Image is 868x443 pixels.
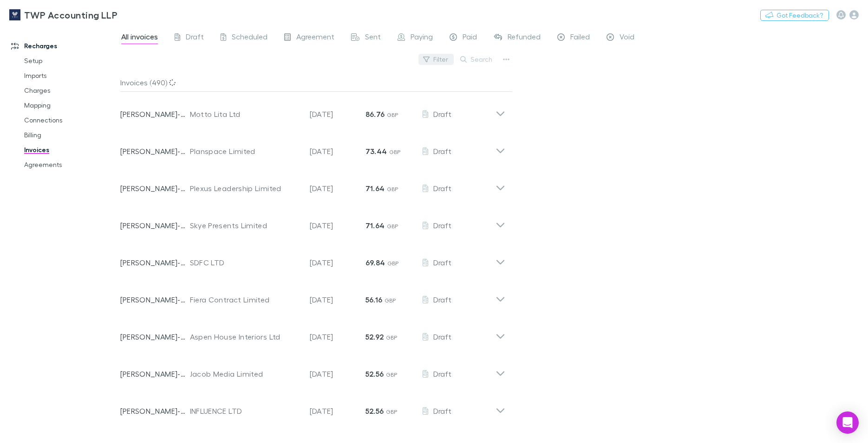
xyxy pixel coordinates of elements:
p: [DATE] [310,257,365,268]
a: TWP Accounting LLP [4,4,123,26]
div: SDFC LTD [190,257,300,268]
span: Draft [433,406,451,415]
div: [PERSON_NAME]-0225Skye Presents Limited[DATE]71.64 GBPDraft [113,203,513,240]
div: INFLUENCE LTD [190,405,300,417]
a: Invoices [15,142,126,157]
span: Sent [365,32,381,44]
p: [PERSON_NAME]-0260 [120,294,190,305]
p: [DATE] [310,294,365,305]
p: [PERSON_NAME]-0147 [120,405,190,417]
div: [PERSON_NAME]-0241Plexus Leadership Limited[DATE]71.64 GBPDraft [113,166,513,203]
span: Draft [433,332,451,341]
a: Connections [15,113,126,128]
strong: 69.84 [365,258,385,267]
span: Agreement [296,32,334,44]
div: [PERSON_NAME]-0019Planspace Limited[DATE]73.44 GBPDraft [113,129,513,166]
button: Got Feedback? [760,10,829,21]
p: [PERSON_NAME]-0225 [120,220,190,231]
strong: 56.16 [365,295,383,304]
div: [PERSON_NAME]-0147INFLUENCE LTD[DATE]52.56 GBPDraft [113,389,513,426]
p: [DATE] [310,331,365,342]
div: Fiera Contract Limited [190,294,300,305]
span: Draft [433,258,451,267]
a: Recharges [2,39,126,53]
div: Aspen House Interiors Ltd [190,331,300,342]
p: [DATE] [310,109,365,120]
p: [DATE] [310,368,365,379]
button: Search [456,54,498,65]
div: Skye Presents Limited [190,220,300,231]
span: GBP [387,223,398,230]
strong: 52.92 [365,332,384,341]
div: [PERSON_NAME]-0126Aspen House Interiors Ltd[DATE]52.92 GBPDraft [113,315,513,352]
a: Billing [15,128,126,142]
a: Imports [15,68,126,83]
strong: 52.56 [365,406,384,416]
div: [PERSON_NAME]-0260Fiera Contract Limited[DATE]56.16 GBPDraft [113,277,513,315]
div: Motto Lita Ltd [190,109,300,120]
strong: 71.64 [365,221,385,230]
span: Paying [411,32,433,44]
span: GBP [386,334,398,341]
p: [DATE] [310,146,365,157]
span: Draft [433,221,451,230]
a: Setup [15,53,126,68]
button: Filter [418,54,454,65]
strong: 52.56 [365,369,384,379]
strong: 73.44 [365,147,387,156]
span: Draft [433,147,451,155]
span: Draft [433,295,451,304]
img: TWP Accounting LLP's Logo [9,9,20,20]
strong: 71.64 [365,184,385,193]
p: [DATE] [310,220,365,231]
div: Open Intercom Messenger [836,411,859,434]
div: Planspace Limited [190,146,300,157]
span: Scheduled [232,32,268,44]
div: Plexus Leadership Limited [190,183,300,194]
strong: 86.76 [365,109,385,119]
span: GBP [387,111,398,118]
p: [PERSON_NAME]-0019 [120,146,190,157]
p: [PERSON_NAME]-0126 [120,331,190,342]
span: Draft [433,109,451,118]
span: GBP [386,408,398,415]
span: Draft [433,369,451,378]
div: Jacob Media Limited [190,368,300,379]
a: Mapping [15,98,126,113]
span: All invoices [121,32,158,44]
p: [DATE] [310,405,365,417]
span: Paid [463,32,477,44]
span: Refunded [508,32,541,44]
span: Void [620,32,634,44]
span: Draft [433,184,451,193]
p: [PERSON_NAME]-0088 [120,368,190,379]
h3: TWP Accounting LLP [24,9,117,20]
a: Agreements [15,157,126,172]
span: GBP [389,148,401,155]
p: [PERSON_NAME]-0108 [120,109,190,120]
div: [PERSON_NAME]-0108Motto Lita Ltd[DATE]86.76 GBPDraft [113,92,513,129]
span: GBP [386,371,398,378]
a: Charges [15,83,126,98]
p: [PERSON_NAME]-0071 [120,257,190,268]
p: [PERSON_NAME]-0241 [120,183,190,194]
p: [DATE] [310,183,365,194]
span: GBP [385,297,396,304]
div: [PERSON_NAME]-0071SDFC LTD[DATE]69.84 GBPDraft [113,240,513,277]
span: Draft [186,32,204,44]
div: [PERSON_NAME]-0088Jacob Media Limited[DATE]52.56 GBPDraft [113,352,513,389]
span: Failed [570,32,590,44]
span: GBP [387,260,399,267]
span: GBP [387,186,398,193]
